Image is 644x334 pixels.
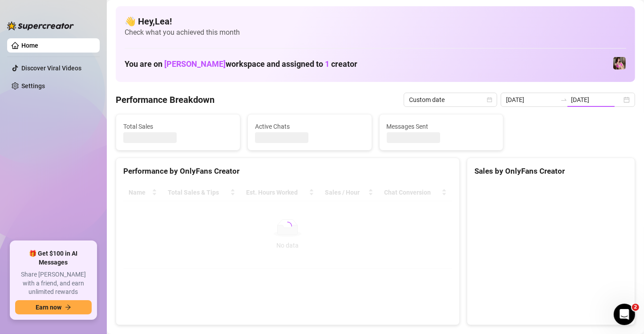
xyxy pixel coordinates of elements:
[325,59,329,69] span: 1
[164,59,226,69] span: [PERSON_NAME]
[15,270,92,297] span: Share [PERSON_NAME] with a friend, and earn unlimited rewards
[571,95,622,105] input: End date
[125,59,357,69] h1: You are on workspace and assigned to creator
[474,165,628,177] div: Sales by OnlyFans Creator
[255,122,365,131] span: Active Chats
[409,93,492,106] span: Custom date
[560,96,567,103] span: swap-right
[21,42,38,49] a: Home
[632,304,639,311] span: 2
[283,222,292,231] span: loading
[487,97,492,102] span: calendar
[560,96,567,103] span: to
[125,15,626,28] h4: 👋 Hey, Lea !
[613,57,626,69] img: Nanner
[387,122,496,131] span: Messages Sent
[65,304,71,310] span: arrow-right
[36,304,61,311] span: Earn now
[506,95,557,105] input: Start date
[7,21,74,30] img: logo-BBDzfeDw.svg
[15,249,92,267] span: 🎁 Get $100 in AI Messages
[125,28,626,37] span: Check what you achieved this month
[116,94,215,106] h4: Performance Breakdown
[21,65,81,72] a: Discover Viral Videos
[614,304,635,325] iframe: Intercom live chat
[21,82,45,90] a: Settings
[15,300,92,314] button: Earn nowarrow-right
[123,122,233,131] span: Total Sales
[123,165,452,177] div: Performance by OnlyFans Creator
